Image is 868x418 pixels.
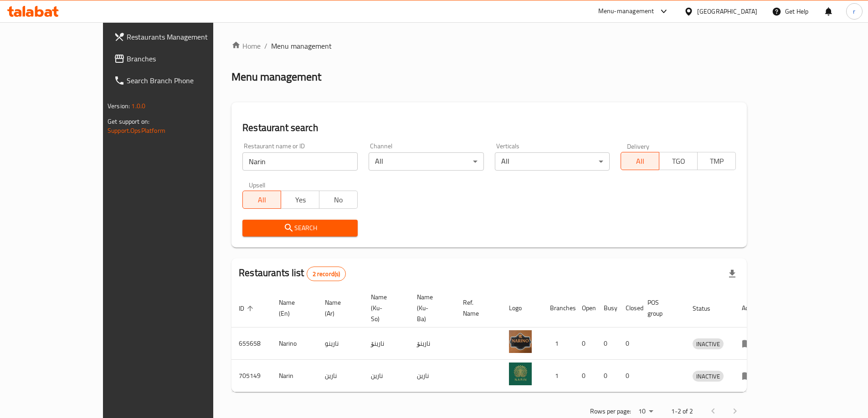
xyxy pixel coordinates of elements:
span: TMP [701,155,732,168]
span: 1.0.0 [131,100,145,112]
span: INACTIVE [693,339,724,349]
span: Get support on: [108,116,149,127]
a: Branches [107,48,248,70]
a: Restaurants Management [107,26,248,48]
th: Action [734,289,766,327]
span: Yes [285,193,316,206]
button: No [319,191,358,209]
div: All [369,152,484,171]
th: Branches [543,289,575,327]
label: Upsell [249,181,266,188]
div: Menu-management [598,6,654,17]
td: 0 [596,327,618,360]
span: Name (Ku-So) [371,292,399,324]
span: Version: [108,100,130,112]
h2: Restaurant search [242,121,736,135]
span: POS group [647,297,674,319]
span: All [625,155,656,168]
td: نارین [410,360,456,392]
span: Name (En) [279,297,307,319]
span: Branches [127,53,241,64]
td: Narino [272,327,318,360]
div: Total records count [307,267,346,281]
td: 0 [596,360,618,392]
h2: Restaurants list [239,266,346,281]
span: Menu management [271,40,332,51]
div: [GEOGRAPHIC_DATA] [697,6,757,16]
p: 1-2 of 2 [671,406,693,417]
span: Search Branch Phone [127,75,241,86]
p: Rows per page: [590,406,631,417]
div: INACTIVE [693,371,724,382]
span: 2 record(s) [307,270,346,278]
td: 0 [618,327,640,360]
span: ID [239,303,256,314]
th: Closed [618,289,640,327]
h2: Menu management [231,70,321,84]
td: 1 [543,327,575,360]
th: Logo [502,289,543,327]
td: نارینۆ [410,327,456,360]
button: Yes [281,191,319,209]
span: INACTIVE [693,371,724,382]
input: Search for restaurant name or ID.. [242,152,358,171]
th: Open [575,289,596,327]
div: Menu [742,370,759,381]
label: Delivery [627,143,650,149]
span: Restaurants Management [127,31,241,42]
td: 0 [618,360,640,392]
a: Support.OpsPlatform [108,125,165,136]
td: 655658 [231,327,272,360]
span: Status [693,303,722,314]
span: No [323,193,354,206]
a: Search Branch Phone [107,70,248,91]
button: TGO [659,152,698,170]
td: نارينو [318,327,364,360]
button: Search [242,220,358,237]
img: Narin [509,363,532,385]
button: All [242,191,281,209]
span: TGO [663,155,694,168]
span: All [247,193,277,206]
table: enhanced table [231,289,766,392]
td: 0 [575,360,596,392]
div: Menu [742,338,759,349]
td: نارینۆ [364,327,410,360]
td: 1 [543,360,575,392]
div: Export file [721,263,743,285]
li: / [264,40,267,51]
td: 0 [575,327,596,360]
img: Narino [509,330,532,353]
nav: breadcrumb [231,40,747,51]
span: Search [250,222,350,234]
td: Narin [272,360,318,392]
button: All [621,152,659,170]
div: All [495,152,610,171]
span: Ref. Name [463,297,491,319]
td: نارین [364,360,410,392]
th: Busy [596,289,618,327]
span: Name (Ar) [325,297,353,319]
span: Name (Ku-Ba) [417,292,445,324]
td: نارين [318,360,364,392]
td: 705149 [231,360,272,392]
span: r [853,6,855,16]
button: TMP [697,152,736,170]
